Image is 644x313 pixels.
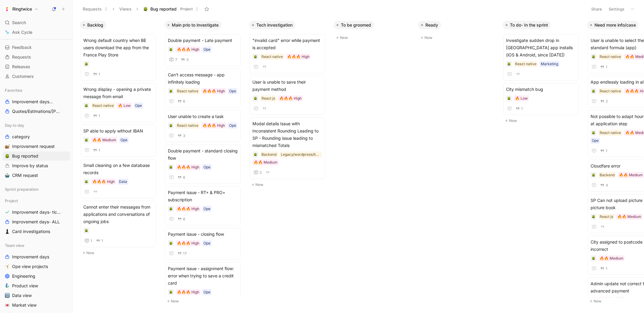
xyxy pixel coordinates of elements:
[203,164,210,170] div: Ope
[619,172,643,178] div: 🔥🔥 Medium
[252,37,322,51] span: "invalid card" error while payment is accepted
[12,108,60,115] span: Quotes/Estimations/[PERSON_NAME]
[80,21,106,29] button: Backlog
[165,228,241,260] a: Payment issue - closing flow🔥🔥🔥 HighOpe17
[506,37,576,59] span: Investigate sudden drop in [GEOGRAPHIC_DATA] app installs (iOS & Android, since [DATE])
[591,54,597,60] div: 🪲
[600,172,615,178] div: Backend
[254,153,257,156] img: 🪲
[606,184,608,187] span: 4
[503,83,579,115] a: City mismatch bug🔥 Low1
[175,58,177,62] span: 7
[165,69,241,108] a: Can't access message - app infinitely loadingReact native🔥🔥🔥 HighOpe6
[85,180,88,184] img: 🪲
[592,215,595,219] img: 🪲
[4,282,11,289] button: 🧞‍♂️
[2,291,70,300] a: 🔢Data view
[81,201,156,247] a: Cannot enter their messages from applications and conversations of ongoing jobs11
[2,5,40,13] button: RingtwiceRingtwice
[4,228,11,235] button: ♟️
[83,86,153,100] span: Wrong display - opening a private message from email
[2,72,70,81] a: Customers
[168,123,174,129] div: 🪲
[87,22,103,28] span: Backlog
[98,149,100,152] span: 1
[5,186,39,192] span: Sprint preparation
[2,208,70,217] a: Improvement days- tickets ready
[81,125,156,157] a: SP able to apply without IBAN🔥🔥 MediumOpe1
[180,6,193,12] span: Project
[4,6,10,12] img: Ringtwice
[5,264,10,269] img: 🤸
[4,302,11,309] button: 💌
[418,21,441,29] button: Ready
[2,97,70,106] a: Improvement daysTeam view
[229,88,236,94] div: Ope
[425,22,438,28] span: Ready
[592,138,599,144] div: Ope
[177,206,199,212] div: 🔥🔥🔥 High
[92,179,115,185] div: 🔥🔥🔥 High
[587,21,639,29] button: Need more info/case
[203,88,225,94] div: 🔥🔥🔥 High
[606,100,608,103] span: 2
[12,302,37,308] span: Market view
[2,301,70,310] a: 💌Market view
[12,143,55,149] span: Improvement request
[81,83,156,122] a: Wrong display - opening a private message from emailReact native🔥 LowOpe1
[606,149,607,153] span: 1
[249,21,296,29] button: Tech investigation
[12,292,32,299] span: Data view
[2,53,70,62] a: Requests
[12,254,49,260] span: Improvement days
[416,18,500,44] div: ReadyNew
[591,172,597,178] div: 🪲
[12,228,50,235] span: Card investigations
[506,95,512,101] div: 🪲
[592,173,595,177] img: 🪲
[2,171,70,180] a: 🤖CRM request
[503,117,582,124] button: New
[12,219,60,225] span: improvement days- ALL
[503,21,551,29] button: To do- In the sprint
[95,238,104,244] button: 1
[85,104,88,107] img: 🪲
[2,107,70,116] a: Quotes/Estimations/[PERSON_NAME]
[83,37,153,59] span: Wrong default country when BE users download the app from the France Play Store
[168,113,238,120] span: User unable to create a task
[5,173,10,178] img: 🤖
[98,72,100,76] span: 1
[260,171,262,174] span: 2
[169,241,173,245] img: 🪲
[606,65,607,69] span: 1
[92,103,114,109] div: React native
[334,34,413,41] button: New
[169,48,173,51] img: 🪲
[177,240,199,246] div: 🔥🔥🔥 High
[281,152,321,158] div: Legacy/wordpress/iterable
[606,5,627,13] button: Settings
[92,137,116,143] div: 🔥🔥 Medium
[168,189,238,203] span: Payment issue - RT+ & PRO+ subscription
[254,55,257,59] img: 🪲
[183,134,185,138] span: 3
[177,164,199,170] div: 🔥🔥🔥 High
[83,61,89,67] div: 🪲
[12,6,32,12] h1: Ringtwice
[165,186,241,225] a: Payment issue - RT+ & PRO+ subscription🔥🔥🔥 HighOpe6
[165,298,244,305] button: New
[143,7,148,11] img: 🪲
[252,78,322,93] span: User is unable to save their payment method
[12,73,34,79] span: Customers
[168,240,174,246] div: 🪲
[168,231,238,238] span: Payment issue - closing flow
[12,54,31,60] span: Requests
[165,21,222,29] button: Main prio to investigate
[2,161,70,170] a: Improve by status
[12,273,35,279] span: Engineering
[256,22,293,28] span: Tech investigation
[541,61,558,67] div: Marketing
[254,97,257,100] img: 🪲
[510,22,548,28] span: To do- In the sprint
[83,103,89,109] div: 🪲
